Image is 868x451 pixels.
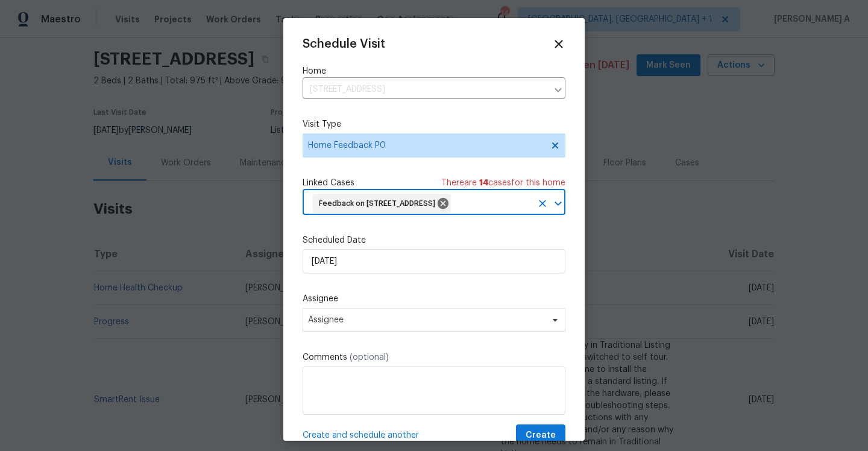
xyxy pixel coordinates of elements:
label: Assignee [303,293,565,305]
label: Comments [303,351,565,363]
input: M/D/YYYY [303,249,565,273]
span: Schedule Visit [303,38,385,50]
span: Create [526,428,556,443]
span: 14 [479,179,488,187]
label: Scheduled Date [303,234,565,246]
span: Linked Cases [303,177,354,189]
span: Create and schedule another [303,429,419,441]
span: There are case s for this home [441,177,565,189]
span: Close [552,37,565,51]
div: Feedback on [STREET_ADDRESS] [313,194,451,213]
span: Home Feedback P0 [308,139,542,152]
button: Clear [534,195,551,212]
label: Home [303,65,565,77]
span: (optional) [350,353,389,362]
label: Visit Type [303,118,565,130]
span: Feedback on [STREET_ADDRESS] [319,199,440,209]
input: Enter in an address [303,80,547,99]
button: Open [550,195,567,212]
span: Assignee [308,315,544,325]
button: Create [516,424,565,447]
